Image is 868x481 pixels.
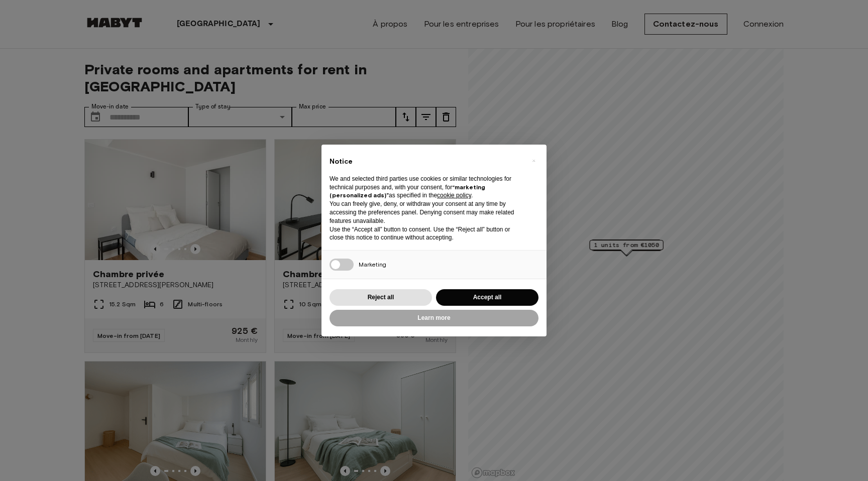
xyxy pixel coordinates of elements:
[359,261,386,268] span: Marketing
[330,183,485,199] strong: “marketing (personalized ads)”
[437,192,471,199] a: cookie policy
[436,289,538,306] button: Accept all
[330,289,432,306] button: Reject all
[330,175,522,200] p: We and selected third parties use cookies or similar technologies for technical purposes and, wit...
[532,155,535,167] span: ×
[330,200,522,225] p: You can freely give, deny, or withdraw your consent at any time by accessing the preferences pane...
[330,310,538,326] button: Learn more
[525,153,541,169] button: Close this notice
[330,157,522,167] h2: Notice
[330,225,522,243] p: Use the “Accept all” button to consent. Use the “Reject all” button or close this notice to conti...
